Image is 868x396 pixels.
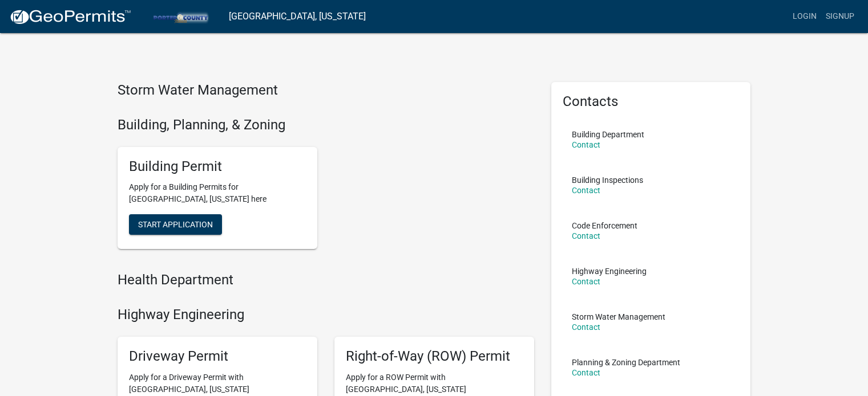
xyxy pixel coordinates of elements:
h5: Contacts [563,93,740,110]
img: Porter County, Indiana [140,9,220,24]
h4: Building, Planning, & Zoning [118,117,534,133]
a: Login [788,6,821,27]
h5: Building Permit [129,158,306,175]
a: Contact [572,140,600,149]
p: Storm Water Management [572,313,665,321]
a: Contact [572,186,600,195]
p: Apply for a Building Permits for [GEOGRAPHIC_DATA], [US_STATE] here [129,181,306,205]
h5: Right-of-Way (ROW) Permit [346,348,523,365]
h4: Health Department [118,272,534,288]
a: Signup [821,6,859,27]
p: Highway Engineering [572,267,647,275]
p: Apply for a ROW Permit with [GEOGRAPHIC_DATA], [US_STATE] [346,371,523,395]
a: Contact [572,368,600,377]
p: Building Department [572,130,644,138]
h5: Driveway Permit [129,348,306,365]
p: Planning & Zoning Department [572,358,680,366]
a: Contact [572,231,600,240]
span: Start Application [138,220,213,229]
h4: Highway Engineering [118,307,534,323]
p: Code Enforcement [572,222,637,230]
p: Building Inspections [572,176,643,184]
button: Start Application [129,214,222,235]
p: Apply for a Driveway Permit with [GEOGRAPHIC_DATA], [US_STATE] [129,371,306,395]
h4: Storm Water Management [118,82,534,99]
a: Contact [572,277,600,286]
a: [GEOGRAPHIC_DATA], [US_STATE] [229,7,366,26]
a: Contact [572,322,600,332]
